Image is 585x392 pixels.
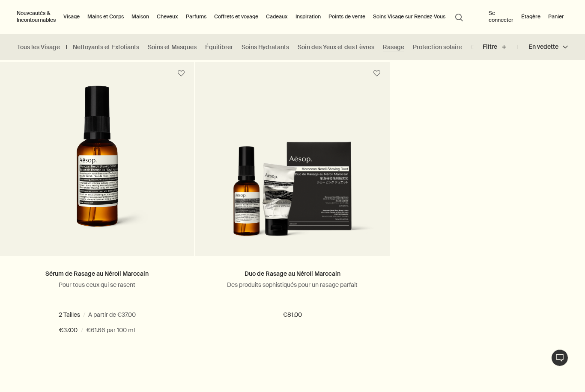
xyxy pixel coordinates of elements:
[148,43,197,51] a: Soins et Masques
[245,270,340,277] a: Duo de Rasage au Néroli Marocain
[471,43,536,51] a: Coffrets Soin du Visage
[483,37,518,57] button: Filtre
[212,12,260,22] a: Coffrets et voyage
[294,12,322,22] a: Inspiration
[59,325,78,336] span: €37.00
[487,8,515,25] button: Se connecter
[546,12,566,22] button: Panier
[413,43,462,51] a: Protection solaire
[173,66,189,81] button: Placer sur l'étagère
[62,12,81,22] a: Visage
[81,325,83,336] span: /
[242,43,289,51] a: Soins Hydratants
[371,12,447,22] a: Soins Visage sur Rendez-Vous
[86,12,125,22] a: Mains et Corps
[45,270,149,277] a: Sérum de Rasage au Néroli Marocain
[208,141,376,244] img: Morocan Neroli Shaving Duet
[451,9,467,25] button: Lancer une recherche
[383,43,404,51] a: Rasage
[518,37,568,57] button: En vedette
[184,12,208,22] a: Parfums
[107,311,131,318] span: 100 mL
[205,43,233,51] a: Équilibrer
[130,12,151,22] a: Maison
[69,311,91,318] span: 60 mL
[551,349,568,366] button: Chat en direct
[15,8,57,25] button: Nouveautés & Incontournables
[16,85,178,244] img: Moroccan Neroli Shaving Serum with pump
[155,12,180,22] a: Cheveux
[13,281,181,289] p: Pour tous ceux qui se rasent
[369,66,385,81] button: Placer sur l'étagère
[87,325,135,336] span: €61.66 par 100 ml
[195,85,389,256] a: Morocan Neroli Shaving Duet
[73,43,139,51] a: Nettoyants et Exfoliants
[283,310,302,320] span: €81.00
[298,43,374,51] a: Soin des Yeux et des Lèvres
[17,43,60,51] a: Tous les Visage
[264,12,290,22] a: Cadeaux
[327,12,367,22] button: Points de vente
[208,281,376,289] p: Des produits sophistiqués pour un rasage parfait
[519,12,542,22] a: Étagère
